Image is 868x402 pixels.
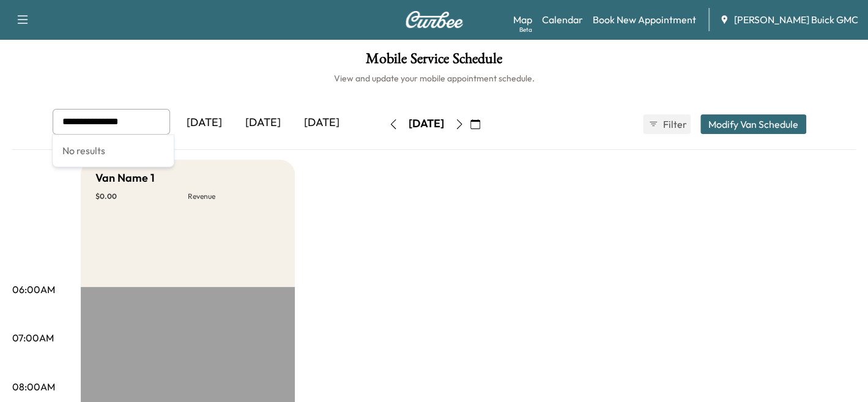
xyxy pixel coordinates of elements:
[12,72,856,84] h6: View and update your mobile appointment schedule.
[513,12,532,27] a: MapBeta
[95,169,155,187] h5: Van Name 1
[405,11,464,28] img: Curbee Logo
[12,379,55,394] p: 08:00AM
[542,12,583,27] a: Calendar
[175,109,234,137] div: [DATE]
[409,116,444,132] div: [DATE]
[95,192,188,201] p: $ 0.00
[643,114,691,134] button: Filter
[12,330,54,345] p: 07:00AM
[663,117,685,132] span: Filter
[12,51,856,72] h1: Mobile Service Schedule
[53,135,174,166] div: No results
[234,109,292,137] div: [DATE]
[700,114,806,134] button: Modify Van Schedule
[292,109,351,137] div: [DATE]
[12,282,55,297] p: 06:00AM
[734,12,858,27] span: [PERSON_NAME] Buick GMC
[188,192,280,201] p: Revenue
[593,12,696,27] a: Book New Appointment
[519,25,532,34] div: Beta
